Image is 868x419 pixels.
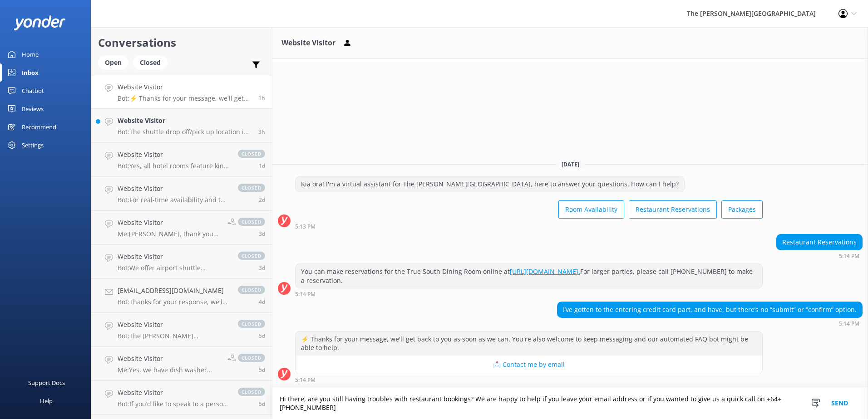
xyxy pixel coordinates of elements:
[259,264,265,272] span: Sep 29 2025 07:43pm (UTC +13:00) Pacific/Auckland
[721,200,763,219] button: Packages
[259,298,265,306] span: Sep 28 2025 09:34pm (UTC +13:00) Pacific/Auckland
[259,332,265,340] span: Sep 28 2025 05:24pm (UTC +13:00) Pacific/Auckland
[118,252,229,262] h4: Website Visitor
[22,136,44,154] div: Settings
[91,143,272,177] a: Website VisitorBot:Yes, all hotel rooms feature king beds that can be split into two singles upon...
[118,298,229,306] p: Bot: Thanks for your response, we'll get back to you as soon as we can during opening hours.
[295,376,763,383] div: Oct 03 2025 05:14pm (UTC +13:00) Pacific/Auckland
[296,176,684,192] div: Kia ora! I'm a virtual assistant for The [PERSON_NAME][GEOGRAPHIC_DATA], here to answer your ques...
[557,320,863,326] div: Oct 03 2025 05:14pm (UTC +13:00) Pacific/Auckland
[295,291,763,297] div: Oct 03 2025 05:14pm (UTC +13:00) Pacific/Auckland
[98,57,133,67] a: Open
[238,320,265,328] span: closed
[22,63,39,82] div: Inbox
[281,37,335,49] h3: Website Visitor
[238,252,265,260] span: closed
[295,223,763,229] div: Oct 03 2025 05:13pm (UTC +13:00) Pacific/Auckland
[118,94,252,102] p: Bot: ⚡ Thanks for your message, we'll get back to you as soon as we can. You're also welcome to k...
[118,388,229,398] h4: Website Visitor
[118,162,229,170] p: Bot: Yes, all hotel rooms feature king beds that can be split into two singles upon request.
[839,321,859,326] strong: 5:14 PM
[118,286,229,296] h4: [EMAIL_ADDRESS][DOMAIN_NAME]
[14,15,66,30] img: yonder-white-logo.png
[118,150,229,160] h4: Website Visitor
[118,230,221,238] p: Me: [PERSON_NAME], thank you for reaching out to [GEOGRAPHIC_DATA]. Yes, it has to be consecutive...
[118,116,252,126] h4: Website Visitor
[91,177,272,211] a: Website VisitorBot:For real-time availability and the most accurate rates for the Executive Lake ...
[118,196,229,204] p: Bot: For real-time availability and the most accurate rates for the Executive Lake View Two Bedro...
[238,286,265,294] span: closed
[839,253,859,259] strong: 5:14 PM
[259,400,265,408] span: Sep 27 2025 11:00pm (UTC +13:00) Pacific/Auckland
[238,150,265,158] span: closed
[22,100,44,118] div: Reviews
[22,82,44,100] div: Chatbot
[91,279,272,313] a: [EMAIL_ADDRESS][DOMAIN_NAME]Bot:Thanks for your response, we'll get back to you as soon as we can...
[259,366,265,374] span: Sep 28 2025 07:35am (UTC +13:00) Pacific/Auckland
[259,162,265,170] span: Oct 02 2025 03:50pm (UTC +13:00) Pacific/Auckland
[556,161,585,168] span: [DATE]
[238,184,265,192] span: closed
[133,56,168,69] div: Closed
[22,118,56,136] div: Recommend
[118,332,229,340] p: Bot: The [PERSON_NAME][GEOGRAPHIC_DATA] offers stunning wedding event facilities and exclusive He...
[777,234,862,250] div: Restaurant Reservations
[133,57,172,67] a: Closed
[272,388,868,419] textarea: Hi there, are you still having troubles with restaurant bookings? We are happy to help if you lea...
[118,354,221,364] h4: Website Visitor
[629,200,717,219] button: Restaurant Reservations
[118,264,229,272] p: Bot: We offer airport shuttle transfers for an additional charge. Please contact our concierge te...
[118,366,221,374] p: Me: Yes, we have dish washer detergent for our guests
[296,264,762,288] div: You can make reservations for the True South Dining Room online at For larger parties, please cal...
[295,224,316,229] strong: 5:13 PM
[40,392,53,410] div: Help
[118,128,252,136] p: Bot: The shuttle drop off/pick up location in the [GEOGRAPHIC_DATA] is outside the [PERSON_NAME][...
[91,75,272,109] a: Website VisitorBot:⚡ Thanks for your message, we'll get back to you as soon as we can. You're als...
[776,253,863,259] div: Oct 03 2025 05:14pm (UTC +13:00) Pacific/Auckland
[98,56,128,69] div: Open
[118,218,221,228] h4: Website Visitor
[295,377,316,383] strong: 5:14 PM
[238,388,265,396] span: closed
[557,302,862,317] div: I’ve gotten to the entering credit card part, and have, but there’s no “submit” or “confirm” option.
[238,354,265,362] span: closed
[258,128,265,136] span: Oct 03 2025 02:32pm (UTC +13:00) Pacific/Auckland
[91,211,272,245] a: Website VisitorMe:[PERSON_NAME], thank you for reaching out to [GEOGRAPHIC_DATA]. Yes, it has to ...
[259,230,265,238] span: Sep 29 2025 10:36pm (UTC +13:00) Pacific/Auckland
[118,400,229,408] p: Bot: If you’d like to speak to a person on the The [PERSON_NAME] team, please call [PHONE_NUMBER]...
[118,320,229,330] h4: Website Visitor
[296,331,762,356] div: ⚡ Thanks for your message, we'll get back to you as soon as we can. You're also welcome to keep m...
[258,94,265,102] span: Oct 03 2025 05:14pm (UTC +13:00) Pacific/Auckland
[558,200,624,219] button: Room Availability
[295,292,316,297] strong: 5:14 PM
[91,109,272,143] a: Website VisitorBot:The shuttle drop off/pick up location in the [GEOGRAPHIC_DATA] is outside the ...
[823,388,857,419] button: Send
[22,45,39,63] div: Home
[296,356,762,374] button: 📩 Contact me by email
[28,374,65,392] div: Support Docs
[118,184,229,194] h4: Website Visitor
[510,267,580,276] a: [URL][DOMAIN_NAME].
[238,218,265,226] span: closed
[91,313,272,347] a: Website VisitorBot:The [PERSON_NAME][GEOGRAPHIC_DATA] offers stunning wedding event facilities an...
[91,245,272,279] a: Website VisitorBot:We offer airport shuttle transfers for an additional charge. Please contact ou...
[118,82,252,92] h4: Website Visitor
[91,381,272,415] a: Website VisitorBot:If you’d like to speak to a person on the The [PERSON_NAME] team, please call ...
[259,196,265,204] span: Sep 30 2025 10:34pm (UTC +13:00) Pacific/Auckland
[91,347,272,381] a: Website VisitorMe:Yes, we have dish washer detergent for our guestsclosed5d
[98,34,265,51] h2: Conversations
